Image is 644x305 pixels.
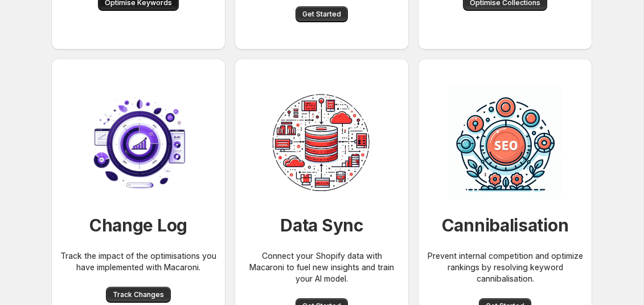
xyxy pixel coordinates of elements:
[89,214,187,237] h1: Change Log
[448,86,562,200] img: Cannibalisation for SEO of collections
[302,10,341,19] span: Get Started
[442,214,569,237] h1: Cannibalisation
[265,86,379,200] img: Data sycning from Shopify
[113,290,164,299] span: Track Changes
[244,250,400,284] p: Connect your Shopify data with Macaroni to fuel new insights and train your AI model.
[60,250,216,273] p: Track the impact of the optimisations you have implemented with Macaroni.
[280,214,363,237] h1: Data Sync
[81,86,195,200] img: Change log to view optimisations
[106,287,171,303] button: Track Changes
[427,250,583,284] p: Prevent internal competition and optimize rankings by resolving keyword cannibalisation.
[296,6,348,22] button: Get Started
